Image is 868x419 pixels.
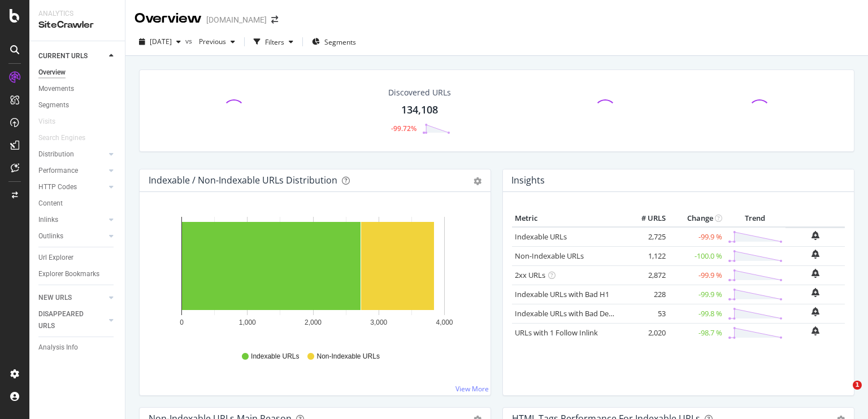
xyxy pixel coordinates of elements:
div: [DOMAIN_NAME] [206,14,267,25]
a: 2xx URLs [515,270,545,280]
a: Non-Indexable URLs [515,251,584,261]
text: 2,000 [305,318,322,326]
a: NEW URLS [38,292,106,304]
td: 1,122 [623,246,669,265]
td: -99.8 % [669,304,725,323]
div: Analytics [38,9,116,19]
div: Overview [38,67,66,78]
span: Non-Indexable URLs [316,352,379,361]
a: Analysis Info [38,342,117,353]
div: bell-plus [811,326,819,335]
span: vs [185,36,194,46]
button: Previous [194,33,240,51]
button: Filters [249,33,298,51]
a: Outlinks [38,230,106,242]
a: Movements [38,83,117,95]
div: Url Explorer [38,252,73,264]
div: gear [474,177,481,185]
div: bell-plus [811,269,819,278]
td: -99.9 % [669,285,725,304]
svg: A chart. [149,210,478,341]
a: Explorer Bookmarks [38,268,117,280]
a: HTTP Codes [38,181,106,193]
th: # URLS [623,210,669,227]
td: -100.0 % [669,246,725,265]
div: Analysis Info [38,342,78,353]
iframe: Intercom live chat [830,381,857,408]
a: Indexable URLs with Bad H1 [515,289,609,299]
td: -99.9 % [669,227,725,247]
div: Movements [38,83,74,95]
div: bell-plus [811,231,819,240]
span: Segments [324,37,356,47]
div: Explorer Bookmarks [38,268,99,280]
div: Visits [38,116,55,128]
th: Metric [512,210,623,227]
td: 228 [623,285,669,304]
button: Segments [307,33,361,51]
a: Performance [38,165,106,177]
a: View More [455,384,489,394]
a: Distribution [38,149,106,160]
a: Content [38,198,117,209]
div: Segments [38,99,69,111]
a: Search Engines [38,132,97,144]
div: bell-plus [811,307,819,316]
div: Indexable / Non-Indexable URLs Distribution [149,174,337,186]
th: Trend [725,210,785,227]
a: Indexable URLs with Bad Description [515,308,638,318]
a: Segments [38,99,117,111]
div: Overview [134,9,202,28]
a: Overview [38,67,117,78]
button: [DATE] [134,33,185,51]
span: Indexable URLs [251,352,299,361]
a: URLs with 1 Follow Inlink [515,328,598,338]
span: 1 [853,381,862,390]
td: -99.9 % [669,265,725,285]
div: SiteCrawler [38,19,116,32]
div: bell-plus [811,250,819,259]
div: Content [38,198,63,209]
span: Previous [194,37,226,46]
div: Discovered URLs [388,87,451,98]
a: DISAPPEARED URLS [38,308,106,332]
td: 53 [623,304,669,323]
div: Distribution [38,149,74,160]
text: 3,000 [370,318,387,326]
td: 2,020 [623,323,669,342]
div: -99.72% [391,124,416,133]
a: Url Explorer [38,252,117,264]
text: 0 [180,318,184,326]
div: Filters [265,37,284,47]
a: Indexable URLs [515,232,567,242]
a: Inlinks [38,214,106,226]
div: Performance [38,165,78,177]
div: Outlinks [38,230,63,242]
td: 2,725 [623,227,669,247]
div: CURRENT URLS [38,50,88,62]
div: bell-plus [811,288,819,297]
h4: Insights [511,173,545,188]
div: DISAPPEARED URLS [38,308,96,332]
span: 2025 Aug. 1st [150,37,172,46]
div: arrow-right-arrow-left [271,16,278,24]
th: Change [669,210,725,227]
a: CURRENT URLS [38,50,106,62]
td: -98.7 % [669,323,725,342]
div: Inlinks [38,214,58,226]
td: 2,872 [623,265,669,285]
a: Visits [38,116,67,128]
text: 1,000 [239,318,256,326]
div: HTTP Codes [38,181,77,193]
text: 4,000 [436,318,453,326]
div: NEW URLS [38,292,72,304]
div: 134,108 [401,103,438,117]
div: Search Engines [38,132,85,144]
